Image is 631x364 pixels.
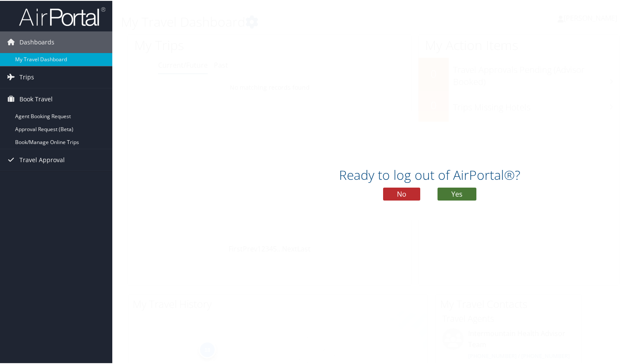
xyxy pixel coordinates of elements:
[383,187,420,200] button: No
[19,6,105,26] img: airportal-logo.png
[19,31,54,52] span: Dashboards
[438,187,476,200] button: Yes
[19,148,65,170] span: Travel Approval
[19,66,34,87] span: Trips
[19,88,53,109] span: Book Travel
